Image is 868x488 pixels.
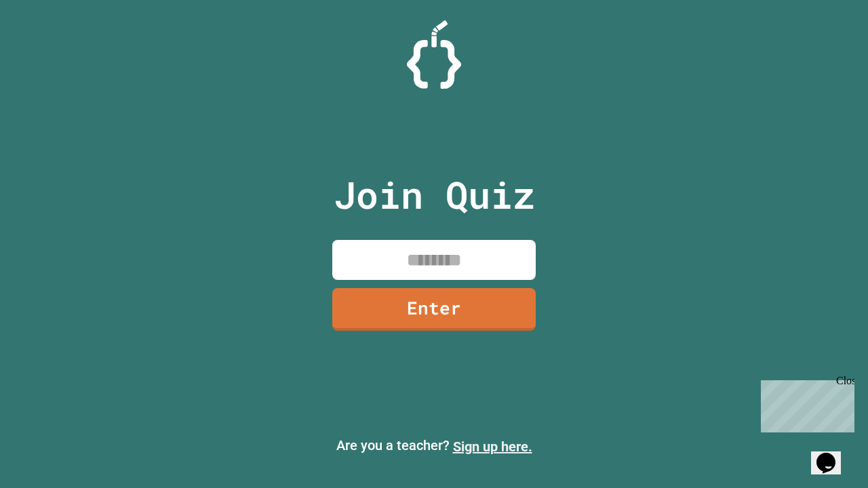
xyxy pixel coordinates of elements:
iframe: chat widget [755,375,854,432]
a: Sign up here. [453,439,532,455]
img: Logo.svg [407,20,461,89]
p: Are you a teacher? [11,435,857,457]
div: Chat with us now!Close [5,5,94,86]
p: Join Quiz [334,167,535,223]
iframe: chat widget [811,434,854,474]
a: Enter [332,288,536,331]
